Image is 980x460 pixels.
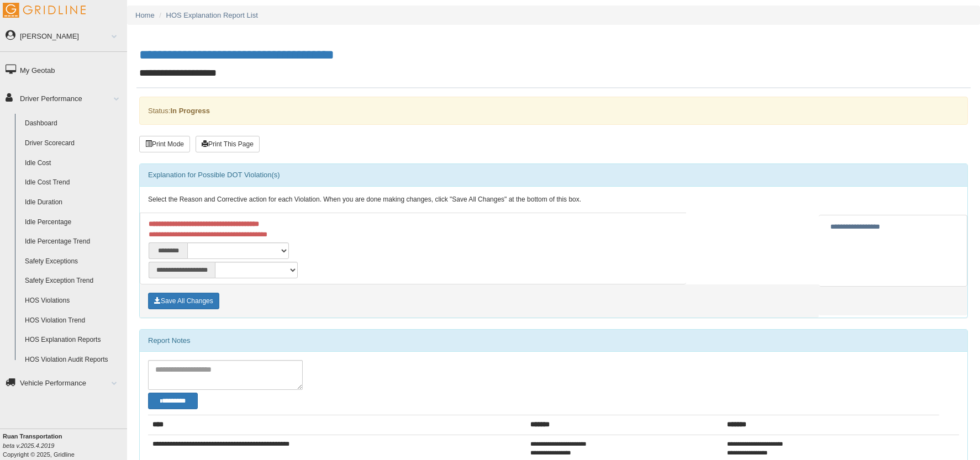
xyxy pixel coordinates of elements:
a: HOS Explanation Report List [166,11,258,19]
a: Home [135,11,155,19]
a: HOS Violations [20,291,127,311]
div: Status: [139,97,968,125]
a: HOS Explanation Reports [20,330,127,350]
a: HOS Violation Audit Reports [20,350,127,370]
button: Print This Page [196,136,260,152]
button: Print Mode [139,136,190,152]
div: Copyright © 2025, Gridline [3,432,127,459]
a: Safety Exception Trend [20,271,127,291]
a: Safety Exceptions [20,252,127,272]
a: Idle Duration [20,193,127,213]
button: Change Filter Options [148,393,198,409]
div: Select the Reason and Corrective action for each Violation. When you are done making changes, cli... [140,187,967,213]
strong: In Progress [170,107,210,115]
div: Report Notes [140,330,967,352]
a: Idle Cost Trend [20,173,127,193]
a: Driver Scorecard [20,134,127,154]
a: Idle Percentage Trend [20,232,127,252]
img: Gridline [3,3,86,18]
b: Ruan Transportation [3,433,62,440]
i: beta v.2025.4.2019 [3,442,54,449]
a: Dashboard [20,114,127,134]
a: Idle Percentage [20,213,127,232]
div: Explanation for Possible DOT Violation(s) [140,164,967,186]
a: HOS Violation Trend [20,311,127,331]
button: Save [148,293,219,309]
a: Idle Cost [20,154,127,173]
